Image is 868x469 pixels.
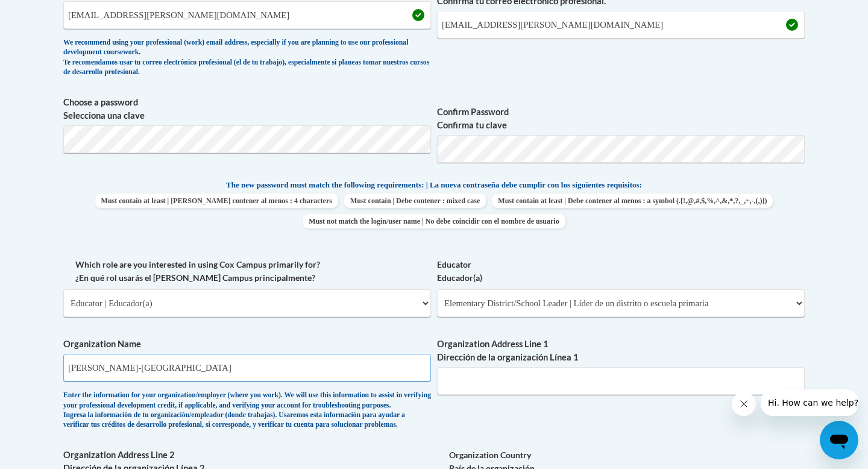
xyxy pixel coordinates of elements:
[437,105,805,132] label: Confirm Password Confirma tu clave
[63,38,431,78] div: We recommend using your professional (work) email address, especially if you are planning to use ...
[437,367,805,395] input: Metadata input
[820,421,858,459] iframe: Button to launch messaging window
[95,194,338,208] span: Must contain at least | [PERSON_NAME] contener al menos : 4 characters
[437,11,805,39] input: Required
[492,194,773,208] span: Must contain at least | Debe contener al menos : a symbol (.[!,@,#,$,%,^,&,*,?,_,~,-,(,)])
[437,338,805,364] label: Organization Address Line 1 Dirección de la organización Línea 1
[63,96,431,122] label: Choose a password Selecciona una clave
[63,354,431,382] input: Metadata input
[732,392,756,416] iframe: Close message
[344,194,486,208] span: Must contain | Debe contener : mixed case
[63,391,431,430] div: Enter the information for your organization/employer (where you work). We will use this informati...
[761,389,858,416] iframe: Message from company
[63,338,431,351] label: Organization Name
[63,1,431,29] input: Metadata input
[226,180,642,190] span: The new password must match the following requirements: | La nueva contraseña debe cumplir con lo...
[63,258,431,285] label: Which role are you interested in using Cox Campus primarily for? ¿En qué rol usarás el [PERSON_NA...
[303,214,565,228] span: Must not match the login/user name | No debe coincidir con el nombre de usuario
[437,258,805,285] label: Educator Educador(a)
